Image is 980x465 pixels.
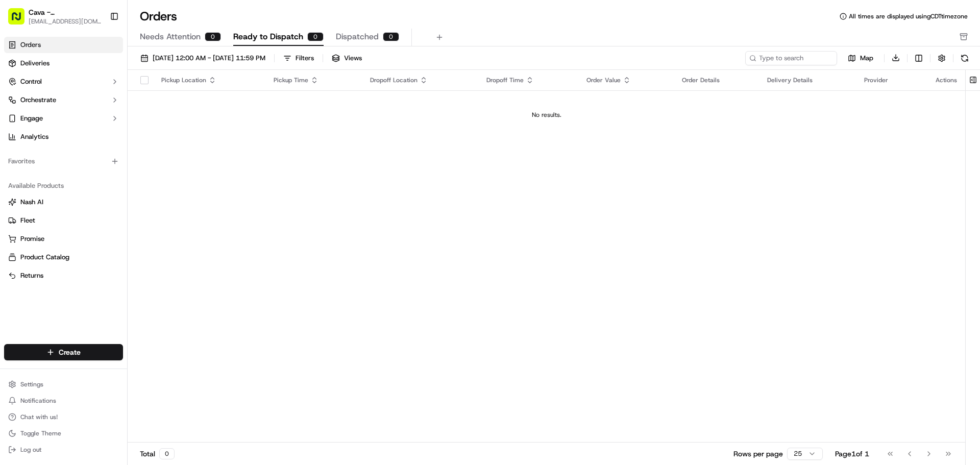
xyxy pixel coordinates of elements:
div: Filters [296,54,314,63]
a: Product Catalog [8,253,119,262]
span: Create [59,347,81,357]
span: Fleet [20,216,35,225]
button: Log out [4,443,123,457]
span: Settings [20,380,43,388]
span: [DATE] 12:00 AM - [DATE] 11:59 PM [153,54,265,63]
span: Nash AI [20,198,43,207]
div: Delivery Details [767,76,848,84]
button: Nash AI [4,194,123,210]
div: Pickup Time [274,76,354,84]
button: [DATE] 12:00 AM - [DATE] 11:59 PM [136,51,270,65]
a: Powered byPylon [72,173,124,181]
a: Fleet [8,216,119,225]
span: Dispatched [336,31,379,43]
button: Toggle Theme [4,426,123,440]
div: 💻 [86,149,94,157]
div: Available Products [4,178,123,194]
a: Nash AI [8,198,119,207]
button: Map [841,52,880,64]
span: Deliveries [20,59,50,68]
button: Refresh [958,51,972,65]
span: Control [20,77,42,86]
div: Total [140,448,175,459]
input: Got a question? Start typing here... [27,66,184,77]
button: Product Catalog [4,249,123,265]
button: Engage [4,110,123,127]
div: Pickup Location [161,76,257,84]
span: Notifications [20,397,56,405]
span: Ready to Dispatch [233,31,303,43]
div: Page 1 of 1 [835,449,869,459]
button: Control [4,74,123,90]
span: All times are displayed using CDT timezone [849,12,968,20]
button: Cava - [GEOGRAPHIC_DATA][EMAIL_ADDRESS][DOMAIN_NAME] [4,4,106,29]
span: Log out [20,446,41,454]
h1: Orders [140,8,177,25]
div: Order Details [682,76,751,84]
button: Notifications [4,394,123,408]
span: Product Catalog [20,253,69,262]
span: Promise [20,234,44,243]
button: Start new chat [174,101,186,113]
div: 📗 [10,149,18,157]
span: Chat with us! [20,413,58,421]
div: Start new chat [35,97,167,108]
button: Create [4,344,123,360]
span: Engage [20,114,43,123]
button: Orchestrate [4,92,123,108]
button: Returns [4,267,123,284]
span: Pylon [102,173,124,181]
button: Settings [4,377,123,391]
div: Dropoff Time [486,76,570,84]
button: Chat with us! [4,410,123,424]
button: Filters [279,51,318,65]
p: Welcome 👋 [10,41,186,57]
img: Nash [10,10,31,31]
span: Orchestrate [20,95,56,105]
p: Rows per page [733,449,783,459]
div: 0 [307,32,324,41]
div: Provider [864,76,919,84]
div: Dropoff Location [370,76,470,84]
button: [EMAIL_ADDRESS][DOMAIN_NAME] [29,17,102,26]
a: Returns [8,271,119,280]
span: Analytics [20,132,48,141]
a: Orders [4,37,123,53]
div: Favorites [4,153,123,169]
a: 💻API Documentation [82,144,168,162]
span: API Documentation [96,148,164,158]
a: Deliveries [4,55,123,71]
a: Promise [8,234,119,243]
div: We're available if you need us! [35,108,129,116]
a: Analytics [4,129,123,145]
button: Promise [4,231,123,247]
button: Fleet [4,212,123,229]
span: Needs Attention [140,31,201,43]
span: Returns [20,271,43,280]
span: Views [344,54,362,63]
div: Order Value [586,76,666,84]
div: 0 [205,32,221,41]
button: Cava - [GEOGRAPHIC_DATA] [29,7,102,17]
button: Views [327,51,366,65]
input: Type to search [745,51,837,65]
div: 0 [383,32,399,41]
a: 📗Knowledge Base [6,144,82,162]
div: 0 [159,448,175,459]
img: 1736555255976-a54dd68f-1ca7-489b-9aae-adbdc363a1c4 [10,97,29,116]
div: No results. [132,111,961,119]
span: Orders [20,40,41,50]
span: Toggle Theme [20,429,61,437]
span: Map [860,54,873,63]
span: Knowledge Base [20,148,78,158]
div: Actions [936,76,957,84]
